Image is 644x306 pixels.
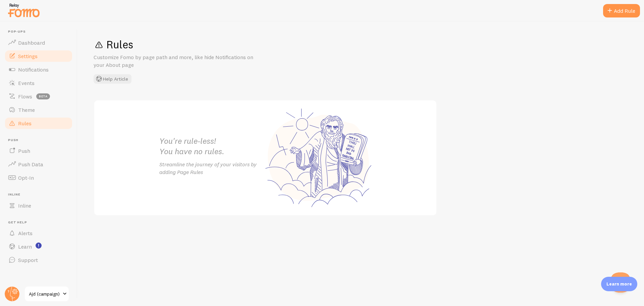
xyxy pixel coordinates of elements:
[8,138,73,142] span: Push
[8,192,73,197] span: Inline
[36,243,42,249] svg: <p>Watch New Feature Tutorials!</p>
[18,257,38,263] span: Support
[24,286,69,302] a: Ajd (campaign)
[18,39,45,46] span: Dashboard
[18,66,49,73] span: Notifications
[18,147,30,154] span: Push
[18,174,34,181] span: Opt-In
[7,2,41,19] img: fomo-relay-logo-orange.svg
[159,161,265,176] p: Streamline the journey of your visitors by adding Page Rules
[18,53,38,59] span: Settings
[4,49,73,63] a: Settings
[4,36,73,49] a: Dashboard
[4,63,73,76] a: Notifications
[18,80,35,86] span: Events
[4,199,73,212] a: Inline
[18,230,33,236] span: Alerts
[4,144,73,158] a: Push
[8,30,73,34] span: Pop-ups
[36,93,50,99] span: beta
[4,103,73,117] a: Theme
[29,290,61,298] span: Ajd (campaign)
[18,93,32,100] span: Flows
[94,38,628,51] h1: Rules
[18,120,32,127] span: Rules
[18,202,31,209] span: Inline
[18,161,43,168] span: Push Data
[4,158,73,171] a: Push Data
[606,281,632,287] p: Learn more
[4,253,73,267] a: Support
[4,90,73,103] a: Flows beta
[159,136,265,157] h2: You're rule-less! You have no rules.
[610,272,631,293] iframe: Help Scout Beacon - Open
[18,106,35,113] span: Theme
[601,277,637,291] div: Learn more
[4,240,73,253] a: Learn
[8,220,73,225] span: Get Help
[4,226,73,240] a: Alerts
[4,76,73,90] a: Events
[94,74,131,84] button: Help Article
[4,171,73,184] a: Opt-In
[94,53,255,69] p: Customize Fomo by page path and more, like hide Notifications on your About page
[4,117,73,130] a: Rules
[18,243,32,250] span: Learn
